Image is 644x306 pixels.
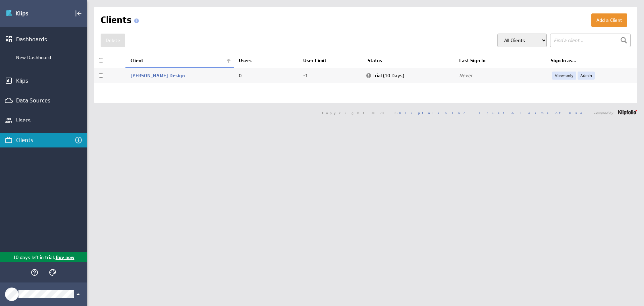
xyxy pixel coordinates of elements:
th: Status [363,54,454,68]
div: Themes [47,267,58,278]
div: Clients [16,136,71,144]
div: Users [16,117,71,124]
button: Add a Client [591,13,627,27]
a: [PERSON_NAME] Design [130,73,185,79]
a: Trust & Terms of Use [478,111,587,115]
p: Buy now [55,254,74,261]
span: Powered by [594,111,613,115]
div: Help [29,267,40,278]
td: Trial (10 Days) [363,68,454,83]
a: Admin [578,72,595,80]
img: Klipfolio klips logo [6,8,53,19]
td: Laura Design [125,68,234,83]
span: Copyright © 2025 [322,111,471,115]
th: Users [234,54,298,68]
th: User Limit [298,54,363,68]
svg: Themes [49,268,57,276]
button: Delete [101,34,125,47]
div: Collapse [73,8,84,19]
th: Sign In as... [546,54,637,68]
input: Find a client... [550,34,631,47]
th: Last Sign In [454,54,546,68]
td: 0 [234,68,298,83]
div: Klips [16,77,71,84]
th: Client [125,54,234,68]
div: Data Sources [16,97,71,104]
img: logo-footer.png [618,110,637,115]
div: Dashboards [16,36,71,43]
a: View-only [552,72,576,80]
span: Never [459,73,473,79]
div: New Dashboard [16,54,84,60]
td: -1 [298,68,363,83]
h1: Clients [101,13,142,27]
p: 10 days left in trial. [13,254,55,261]
div: Go to Dashboards [6,8,53,19]
a: Klipfolio Inc. [399,111,471,115]
div: Create a client [73,134,84,146]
